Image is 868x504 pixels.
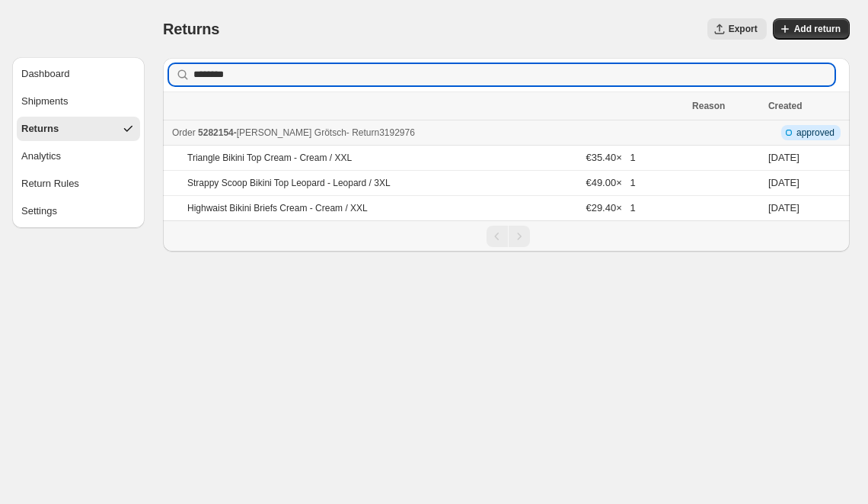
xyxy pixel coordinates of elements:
[773,18,850,40] button: Add return
[172,125,683,140] div: -
[163,220,850,252] nav: Pagination
[187,177,391,189] p: Strappy Scoop Bikini Top Leopard - Leopard / 3XL
[187,202,368,214] p: Highwaist Bikini Briefs Cream - Cream / XXL
[17,117,140,141] button: Returns
[729,23,758,35] span: Export
[768,101,803,111] span: Created
[237,127,346,138] span: [PERSON_NAME] Grötsch
[796,127,834,139] span: approved
[17,199,140,223] button: Settings
[794,23,841,35] span: Add return
[707,18,767,40] button: Export
[17,89,140,114] button: Shipments
[21,204,57,219] div: Settings
[768,152,799,163] time: Wednesday, September 10, 2025 at 3:59:44 PM
[21,94,68,109] div: Shipments
[768,202,799,213] time: Wednesday, September 10, 2025 at 3:59:44 PM
[21,149,61,164] div: Analytics
[586,152,635,163] span: €35.40 × 1
[187,152,352,164] p: Triangle Bikini Top Cream - Cream / XXL
[586,177,635,188] span: €49.00 × 1
[768,177,799,188] time: Wednesday, September 10, 2025 at 3:59:44 PM
[346,127,415,138] span: - Return 3192976
[172,127,196,138] span: Order
[692,101,725,111] span: Reason
[17,144,140,169] button: Analytics
[17,62,140,86] button: Dashboard
[21,176,79,191] div: Return Rules
[17,172,140,196] button: Return Rules
[21,121,59,136] div: Returns
[163,21,219,37] span: Returns
[198,127,234,138] span: 5282154
[21,66,70,82] div: Dashboard
[586,202,635,213] span: €29.40 × 1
